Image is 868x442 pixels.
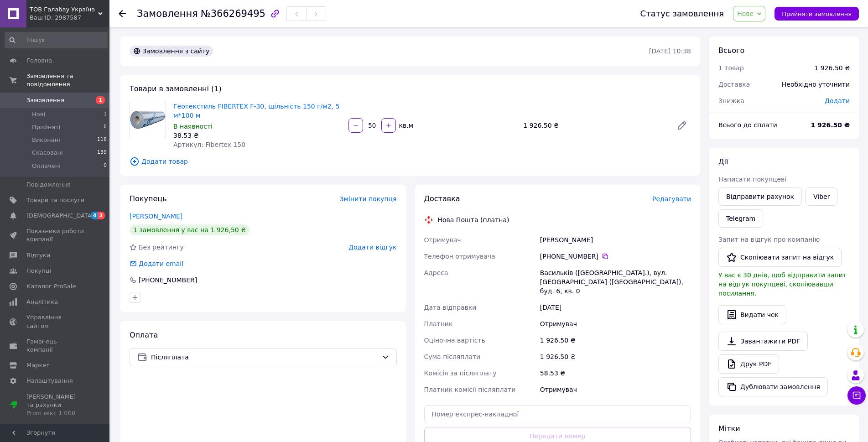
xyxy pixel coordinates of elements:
span: Замовлення [137,8,198,19]
div: [PHONE_NUMBER] [540,252,691,261]
span: Прийняті [32,123,60,131]
div: Васильків ([GEOGRAPHIC_DATA].), вул. [GEOGRAPHIC_DATA] ([GEOGRAPHIC_DATA]), буд. 6, кв. 0 [538,265,693,299]
span: Управління сайтом [26,313,84,330]
span: Замовлення [26,96,64,104]
div: 1 926.50 ₴ [814,63,850,73]
span: Змінити покупця [340,195,397,203]
span: Покупець [130,194,167,203]
time: [DATE] 10:38 [649,47,691,55]
div: [PHONE_NUMBER] [138,276,198,285]
button: Дублювати замовлення [718,377,828,396]
div: Додати email [138,259,184,268]
span: ТОВ Галабау Україна [30,5,98,14]
span: Комісія за післяплату [424,369,497,377]
span: 1 [96,96,105,104]
span: Сума післяплати [424,353,481,360]
span: Доставка [424,194,460,203]
div: Ваш ID: 2987587 [30,14,109,22]
span: Знижка [718,97,744,104]
img: Геотекстиль FIBERTEX F-30, щільність 150 г/м2, 5 м*100 м [130,111,166,129]
button: Прийняти замовлення [774,7,859,21]
div: 1 926.50 ₴ [538,348,693,365]
button: Відправити рахунок [718,187,802,206]
span: Платник комісії післяплати [424,386,516,393]
span: Всього до сплати [718,121,777,129]
a: Завантажити PDF [718,332,808,351]
span: Маркет [26,361,50,369]
span: Оплачені [32,162,61,170]
span: Нове [737,10,754,17]
a: Друк PDF [718,354,779,374]
span: Оплата [130,331,158,339]
button: Скопіювати запит на відгук [718,248,842,267]
span: Написати покупцеві [718,176,786,183]
span: Показники роботи компанії [26,227,84,244]
span: Нові [32,110,45,119]
div: 38.53 ₴ [173,131,341,140]
span: Дії [718,157,728,166]
span: Відгуки [26,251,50,260]
span: Без рейтингу [139,244,184,251]
span: Скасовані [32,149,63,157]
a: Редагувати [673,116,691,135]
a: Viber [806,187,837,206]
span: Адреса [424,269,448,276]
div: кв.м [397,121,415,130]
div: Замовлення з сайту [130,46,213,57]
span: Повідомлення [26,181,71,189]
div: [PERSON_NAME] [538,232,693,248]
span: Виконані [32,136,60,144]
span: Отримувач [424,236,461,244]
span: В наявності [173,123,213,130]
span: Телефон отримувача [424,253,495,260]
span: 0 [104,162,107,170]
div: [DATE] [538,299,693,316]
div: Повернутися назад [119,9,126,18]
span: Дата відправки [424,304,477,311]
div: 1 замовлення у вас на 1 926,50 ₴ [130,224,249,235]
a: Геотекстиль FIBERTEX F-30, щільність 150 г/м2, 5 м*100 м [173,103,340,119]
div: Нова Пошта (платна) [436,215,512,224]
span: Товари та послуги [26,196,84,204]
span: Артикул: Fibertex 150 [173,141,245,148]
span: Прийняти замовлення [782,10,852,17]
a: Telegram [718,209,763,228]
span: Доставка [718,81,750,88]
span: 4 [91,212,98,219]
span: 139 [97,149,107,157]
span: У вас є 30 днів, щоб відправити запит на відгук покупцеві, скопіювавши посилання. [718,271,847,297]
span: Покупці [26,267,51,275]
span: Товари в замовленні (1) [130,84,222,93]
span: [PERSON_NAME] та рахунки [26,393,84,418]
span: Мітки [718,424,740,433]
div: 1 926.50 ₴ [520,119,669,132]
div: Додати email [129,259,184,268]
span: №366269495 [201,8,265,19]
span: Післяплата [151,352,378,362]
span: Всього [718,46,744,55]
span: Додати товар [130,156,691,166]
span: Оціночна вартість [424,337,485,344]
span: Редагувати [652,195,691,203]
div: Prom мікс 1 000 [26,409,84,417]
div: Статус замовлення [640,9,724,18]
input: Пошук [5,32,108,48]
div: Отримувач [538,381,693,398]
span: Налаштування [26,377,73,385]
span: 1 [104,110,107,119]
span: 3 [98,212,105,219]
span: Гаманець компанії [26,338,84,354]
span: Додати [825,97,850,104]
div: 1 926.50 ₴ [538,332,693,348]
span: 118 [97,136,107,144]
div: Отримувач [538,316,693,332]
span: Замовлення та повідомлення [26,72,109,88]
span: [DEMOGRAPHIC_DATA] [26,212,94,220]
span: Платник [424,320,453,328]
span: Додати відгук [348,244,396,251]
button: Видати чек [718,305,786,324]
span: Запит на відгук про компанію [718,236,820,243]
div: Необхідно уточнити [776,74,855,94]
span: 0 [104,123,107,131]
span: Головна [26,57,52,65]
